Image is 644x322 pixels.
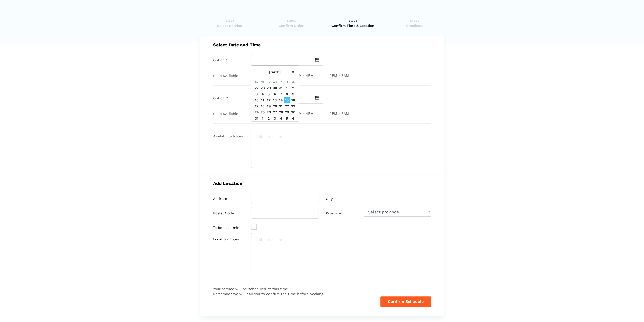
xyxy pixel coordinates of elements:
[290,109,296,115] td: 30
[213,42,431,47] h5: Select Date and Time
[284,97,290,103] td: 15
[262,23,320,28] span: Confirm Order
[290,115,296,121] td: 6
[254,115,260,121] td: 31
[254,91,260,97] td: 3
[260,103,266,109] td: 18
[287,108,320,119] span: 12PM - 4PM
[266,85,272,91] td: 29
[260,91,266,97] td: 4
[266,91,272,97] td: 5
[213,74,238,78] label: Slots Available
[213,197,227,201] label: Address
[284,115,290,121] td: 5
[260,66,290,79] th: [DATE]
[385,23,444,28] span: Checkout
[290,85,296,91] td: 2
[290,91,296,97] td: 9
[254,79,260,85] th: Su
[272,103,278,109] td: 20
[266,109,272,115] td: 26
[213,181,431,186] h5: Add Location
[260,109,266,115] td: 25
[213,134,243,138] label: Availability Notes
[287,70,320,81] span: 12PM - 4PM
[284,103,290,109] td: 22
[324,23,382,28] span: Confirm Time & Location
[272,79,278,85] th: We
[278,91,284,97] td: 7
[278,79,284,85] th: Th
[200,23,259,28] span: Select Service
[260,85,266,91] td: 28
[284,91,290,97] td: 8
[260,97,266,103] td: 11
[213,237,239,241] label: Location notes
[266,97,272,103] td: 12
[213,286,324,297] span: Your service will be scheduled at this time. Remember we will call you to confirm the time before...
[278,103,284,109] td: 21
[272,115,278,121] td: 3
[385,18,444,28] a: Step4
[290,97,296,103] td: 16
[278,115,284,121] td: 4
[272,97,278,103] td: 13
[266,103,272,109] td: 19
[213,225,244,230] label: To be determined
[380,296,431,307] button: Confirm Schedule
[254,103,260,109] td: 17
[260,79,266,85] th: Mo
[254,85,260,91] td: 27
[272,109,278,115] td: 27
[323,70,356,81] span: 4PM - 8AM
[213,96,228,100] label: Option 2
[284,109,290,115] td: 29
[213,211,234,215] label: Postal Code
[266,79,272,85] th: Tu
[278,97,284,103] td: 14
[213,58,227,62] label: Option 1
[200,18,259,28] a: Step1
[278,85,284,91] td: 31
[284,85,290,91] td: 1
[326,197,333,201] label: City
[324,18,382,28] a: Step3
[262,18,320,28] a: Step2
[254,97,260,103] td: 10
[254,109,260,115] td: 24
[260,115,266,121] td: 1
[290,79,296,85] th: Sa
[284,79,290,85] th: Fr
[278,109,284,115] td: 28
[290,103,296,109] td: 23
[326,211,341,215] label: Province
[272,91,278,97] td: 6
[213,112,238,116] label: Slots Available
[290,66,296,79] th: »
[323,108,356,119] span: 4PM - 8AM
[266,115,272,121] td: 2
[272,85,278,91] td: 30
